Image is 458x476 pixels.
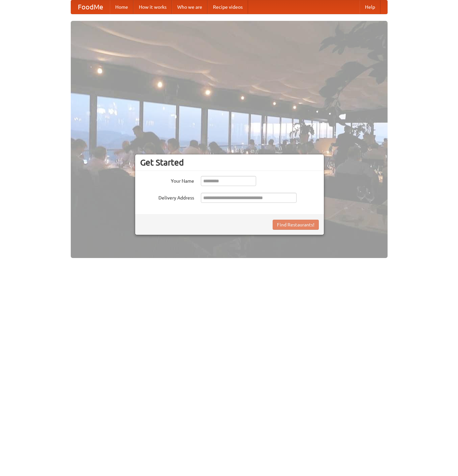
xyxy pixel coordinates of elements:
[273,220,319,230] button: Find Restaurants!
[140,176,194,184] label: Your Name
[71,0,110,14] a: FoodMe
[360,0,380,14] a: Help
[140,157,319,168] h3: Get Started
[133,0,172,14] a: How it works
[208,0,248,14] a: Recipe videos
[110,0,133,14] a: Home
[172,0,208,14] a: Who we are
[140,193,194,201] label: Delivery Address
